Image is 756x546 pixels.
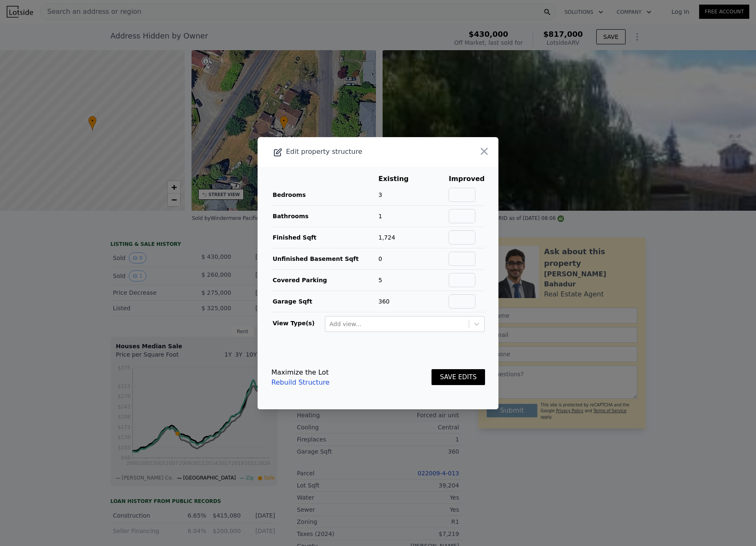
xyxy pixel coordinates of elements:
span: 0 [378,255,382,262]
td: Bathrooms [271,205,378,227]
td: Finished Sqft [271,227,378,248]
span: 1,724 [378,234,395,241]
td: Covered Parking [271,269,378,291]
span: 5 [378,277,382,283]
button: SAVE EDITS [432,369,485,385]
th: Existing [378,173,421,184]
div: Edit property structure [258,146,450,158]
td: Bedrooms [271,184,378,206]
span: 360 [378,298,390,305]
span: 3 [378,191,382,198]
span: 1 [378,213,382,219]
td: Garage Sqft [271,291,378,312]
td: Unfinished Basement Sqft [271,248,378,269]
td: View Type(s) [271,312,324,332]
a: Rebuild Structure [271,378,329,388]
div: Maximize the Lot [271,367,329,378]
th: Improved [448,173,485,184]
